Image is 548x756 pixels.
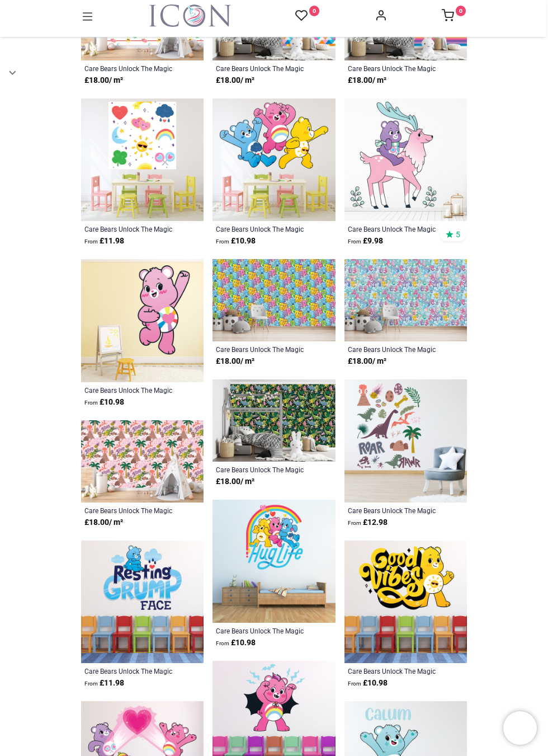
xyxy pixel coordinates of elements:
a: Care Bears Unlock The Magic Weather Set [84,224,177,233]
img: Icon Wall Stickers [149,4,231,27]
img: Care Bears Unlock The Magic Good Vibes Wall Sticker [344,541,467,663]
sup: 0 [309,6,320,16]
span: 5 [456,229,460,240]
a: Care Bears Unlock The Magic Dinosaurs Pink [84,506,177,515]
a: Care Bears Unlock The Magic Good Vibes [348,666,441,675]
a: Care Bears Unlock The Magic Dinosaurs Set [348,506,441,515]
img: Care Bears Unlock The Magic Under the Sea Wall Mural [344,259,467,341]
strong: £ 11.98 [84,678,124,689]
iframe: Brevo live chat [503,711,537,745]
img: Care Bears Unlock The Magic Wall Mural [212,259,335,341]
a: Care Bears Unlock The Magic Under the Sea [348,345,441,354]
img: Care Bears Unlock The Magic Grumpy, Cheer Wall Sticker [212,98,335,221]
span: From [216,238,229,245]
span: From [348,680,361,687]
strong: £ 10.98 [216,637,256,649]
strong: £ 12.98 [348,517,388,528]
strong: £ 18.00 / m² [84,517,123,528]
img: Care Bears Unlock The Magic Dinosaurs Wall Sticker Set [344,379,467,502]
strong: £ 10.98 [348,678,388,689]
sup: 0 [456,6,466,16]
img: Care Bears Unlock The Magic Hug Life Wall Sticker [212,500,335,622]
a: Care Bears Unlock The Magic Stripe [348,64,441,73]
a: Logo of Icon Wall Stickers [149,4,231,27]
strong: £ 11.98 [84,236,124,247]
a: Care Bears Unlock The Magic Grumpy, Cheer [216,224,309,233]
strong: £ 9.98 [348,236,383,247]
strong: £ 18.00 / m² [216,75,254,86]
img: Care Bears Unlock The Magic Dinosaurs Pink Wall Mural [81,420,204,503]
span: From [216,640,229,646]
span: From [348,520,361,526]
a: Care Bears Unlock The Magic Hug Life [216,626,309,635]
strong: £ 10.98 [216,236,256,247]
span: From [348,238,361,245]
a: Account Info [375,12,387,21]
strong: £ 18.00 / m² [348,75,386,86]
span: From [84,400,98,406]
strong: £ 10.98 [84,397,124,408]
a: 0 [295,9,320,23]
img: Care Bears Unlock The Magic Weather Wall Sticker Set [81,98,204,221]
img: Care Bears Unlock The Magic Dinosaurs Wall Mural [212,379,335,462]
a: Care Bears Unlock The Magic Resting Grumpy Face [84,666,177,675]
a: 0 [442,12,466,21]
span: From [84,238,98,245]
a: Care Bears Unlock The Magic Dinosaurs [216,465,309,474]
img: Care Bears Unlock The Magic Resting Grumpy Face Wall Sticker [81,541,204,663]
strong: £ 18.00 / m² [84,75,123,86]
a: Care Bears Unlock The Magic Hopeful Heart Bear [84,386,177,395]
a: Care Bears Unlock The Magic Weather [84,64,177,73]
a: Care Bears Unlock The Magic Geometric [216,64,309,73]
strong: £ 18.00 / m² [348,356,386,367]
img: Care Bears Unlock The Magic Hopeful Heart Bear Wall Sticker [81,259,204,382]
strong: £ 18.00 / m² [216,356,254,367]
strong: £ 18.00 / m² [216,476,254,487]
span: From [84,680,98,687]
a: Care Bears Unlock The Magic Share Bear Reindeer Christmas [348,224,441,233]
a: Care Bears Unlock The Magic [216,345,309,354]
img: Care Bears Unlock The Magic Share Bear Reindeer Christmas Wall Sticker [344,98,467,221]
